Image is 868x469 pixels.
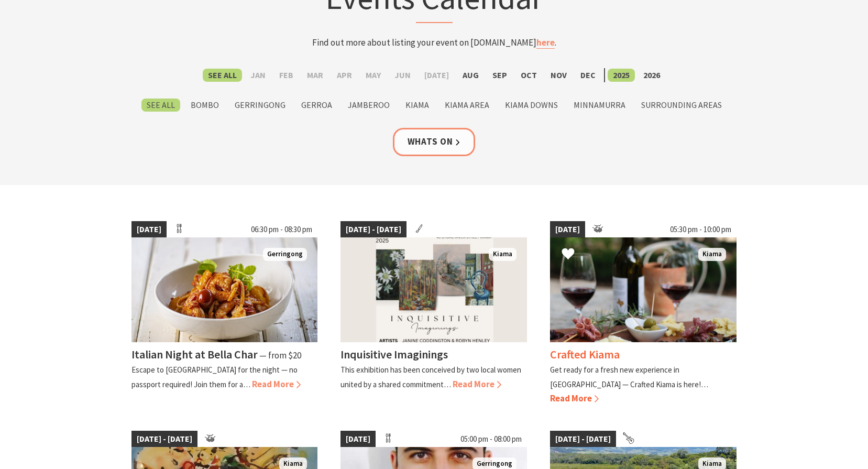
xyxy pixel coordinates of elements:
span: Kiama [698,248,726,261]
span: [DATE] [340,431,376,448]
p: Find out more about listing your event on [DOMAIN_NAME] . [229,36,640,50]
label: Gerroa [296,99,337,112]
label: [DATE] [419,69,454,82]
label: Kiama Downs [500,99,563,112]
button: Click to Favourite Crafted Kiama [551,237,585,272]
span: [DATE] [550,221,585,238]
span: [DATE] - [DATE] [550,431,616,448]
span: ⁠— from $20 [259,350,301,361]
label: Oct [515,69,542,82]
span: Read More [550,392,599,404]
label: Jan [245,69,271,82]
a: [DATE] - [DATE] Kiama Inquisitive Imaginings This exhibition has been conceived by two local wome... [340,221,527,406]
label: Nov [545,69,572,82]
label: Sep [487,69,512,82]
span: 05:30 pm - 10:00 pm [665,221,737,238]
img: Wine and cheese placed on a table to enjoy [550,237,737,342]
label: Kiama [400,99,434,112]
span: 06:30 pm - 08:30 pm [246,221,317,238]
a: Whats On [393,128,476,156]
span: Kiama [489,248,517,261]
label: Mar [302,69,328,82]
label: Minnamurra [568,99,631,112]
label: See All [203,69,242,82]
img: Italian Night at Bella Char [131,237,318,342]
p: This exhibition has been conceived by two local women united by a shared commitment… [340,365,521,389]
label: 2026 [638,69,665,82]
span: Read More [453,378,501,390]
p: Get ready for a fresh new experience in [GEOGRAPHIC_DATA] — Crafted Kiama is here!… [550,365,708,389]
label: Dec [575,69,601,82]
label: Jun [389,69,416,82]
span: 05:00 pm - 08:00 pm [455,431,527,448]
a: [DATE] 05:30 pm - 10:00 pm Wine and cheese placed on a table to enjoy Kiama Crafted Kiama Get rea... [550,221,737,406]
a: [DATE] 06:30 pm - 08:30 pm Italian Night at Bella Char Gerringong Italian Night at Bella Char ⁠— ... [131,221,318,406]
label: Surrounding Areas [636,99,727,112]
label: Aug [457,69,484,82]
span: [DATE] [131,221,167,238]
span: [DATE] - [DATE] [131,431,197,448]
label: Kiama Area [440,99,495,112]
a: here [536,37,555,49]
label: May [360,69,386,82]
h4: Italian Night at Bella Char [131,347,258,362]
h4: Crafted Kiama [550,347,620,362]
label: Bombo [185,99,224,112]
h4: Inquisitive Imaginings [340,347,448,362]
span: Read More [252,378,301,390]
span: [DATE] - [DATE] [340,221,406,238]
label: Jamberoo [343,99,395,112]
span: Gerringong [263,248,307,261]
p: Escape to [GEOGRAPHIC_DATA] for the night — no passport required! Join them for a… [131,365,298,389]
label: See All [141,99,180,112]
label: Feb [274,69,299,82]
label: Apr [332,69,357,82]
label: Gerringong [229,99,291,112]
label: 2025 [608,69,635,82]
